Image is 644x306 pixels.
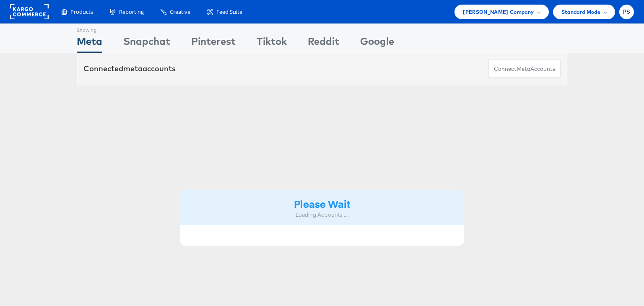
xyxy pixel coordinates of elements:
span: [PERSON_NAME] Company [463,8,534,16]
div: Tiktok [257,34,287,53]
span: meta [517,65,530,73]
div: Showing [77,24,102,34]
span: Products [70,8,93,16]
span: Feed Suite [216,8,242,16]
span: Reporting [119,8,144,16]
div: Loading Accounts .... [187,211,457,219]
span: meta [123,64,143,73]
button: ConnectmetaAccounts [488,60,561,78]
div: Connected accounts [83,63,176,74]
strong: Please Wait [294,197,350,210]
div: Snapchat [123,34,170,53]
div: Meta [77,34,102,53]
div: Pinterest [191,34,236,53]
span: Standard Mode [561,8,600,16]
div: Reddit [308,34,339,53]
div: Google [360,34,394,53]
span: PS [623,9,631,15]
span: Creative [170,8,190,16]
